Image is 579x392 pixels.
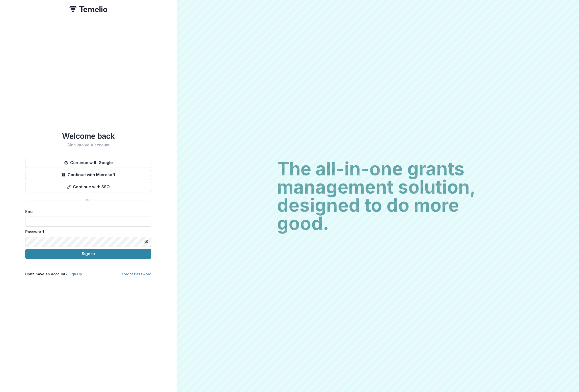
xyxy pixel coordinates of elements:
img: Temelio [69,6,107,12]
button: Continue with Microsoft [25,170,151,180]
a: Forgot Password [122,272,151,276]
p: Don't have an account? [25,271,82,277]
button: Continue with Google [25,158,151,168]
button: Toggle password visibility [142,238,150,246]
a: Sign Up [68,272,82,276]
label: Password [25,229,148,235]
button: Sign In [25,249,151,259]
label: Email [25,208,148,215]
button: Continue with SSO [25,182,151,192]
h2: Sign into your account [25,143,151,147]
h1: Welcome back [25,132,151,141]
